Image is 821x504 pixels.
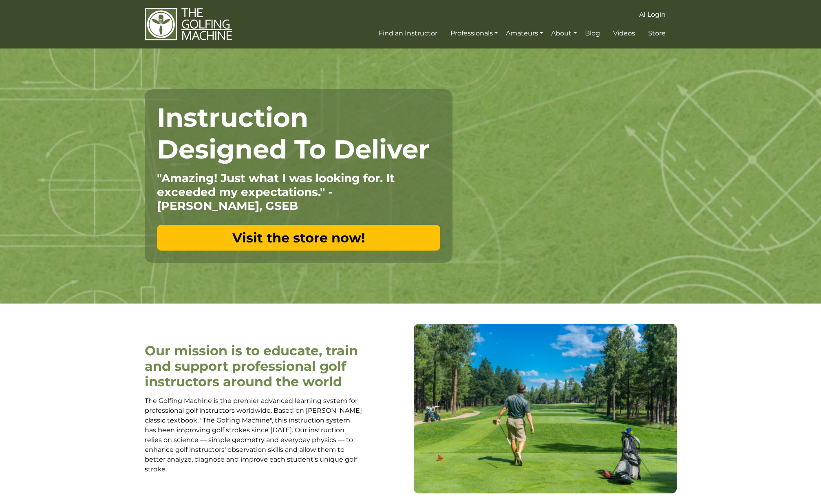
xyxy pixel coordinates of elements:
span: AI Login [639,11,666,18]
a: Amateurs [504,26,545,41]
span: Videos [613,29,635,37]
h2: Our mission is to educate, train and support professional golf instructors around the world [145,343,363,390]
h1: Instruction Designed To Deliver [157,101,440,165]
img: The Golfing Machine [145,7,232,41]
span: Blog [585,29,600,37]
p: "Amazing! Just what I was looking for. It exceeded my expectations." - [PERSON_NAME], GSEB [157,171,440,213]
a: Videos [611,26,637,41]
a: Store [646,26,668,41]
a: Blog [583,26,602,41]
a: About [549,26,578,41]
a: Professionals [448,26,500,41]
a: Visit the store now! [157,225,440,251]
span: Store [648,29,666,37]
a: AI Login [637,7,668,22]
p: The Golfing Machine is the premier advanced learning system for professional golf instructors wor... [145,396,363,474]
a: Find an Instructor [377,26,439,41]
span: Find an Instructor [379,29,437,37]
